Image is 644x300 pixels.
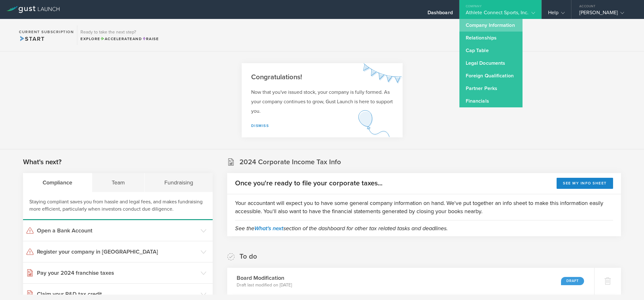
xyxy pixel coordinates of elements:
[237,282,292,288] p: Draft last modified on [DATE]
[428,9,453,19] div: Dashboard
[23,173,92,192] div: Compliance
[19,35,44,42] span: Start
[23,192,213,220] div: Staying compliant saves you from hassle and legal fees, and makes fundraising more efficient, par...
[37,248,198,256] h3: Register your company in [GEOGRAPHIC_DATA]
[557,178,613,189] button: See my info sheet
[239,252,257,261] h2: To do
[251,87,393,116] p: Now that you've issued stock, your company is fully formed. As your company continues to grow, Gu...
[235,179,382,188] h2: Once you're ready to file your corporate taxes...
[251,123,269,128] a: Dismiss
[466,9,535,19] div: Athlete Connect Sports, Inc.
[579,9,633,19] div: [PERSON_NAME]
[37,290,198,298] h3: Claim your R&D tax credit
[145,173,213,192] div: Fundraising
[235,225,448,232] em: See the section of the dashboard for other tax related tasks and deadlines.
[92,173,145,192] div: Team
[227,268,594,295] div: Board ModificationDraft last modified on [DATE]Draft
[37,226,198,235] h3: Open a Bank Account
[80,30,159,34] h3: Ready to take the next step?
[548,9,565,19] div: Help
[19,30,74,34] h2: Current Subscription
[254,225,283,232] a: What's next
[100,37,142,41] span: and
[77,25,162,45] div: Ready to take the next step?ExploreAccelerateandRaise
[239,158,341,167] h2: 2024 Corporate Income Tax Info
[251,73,393,82] h2: Congratulations!
[23,158,62,167] h2: What's next?
[237,274,292,282] h3: Board Modification
[561,277,584,285] div: Draft
[37,269,198,277] h3: Pay your 2024 franchise taxes
[142,37,159,41] span: Raise
[235,199,613,215] p: Your accountant will expect you to have some general company information on hand. We've put toget...
[100,37,133,41] span: Accelerate
[80,36,159,42] div: Explore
